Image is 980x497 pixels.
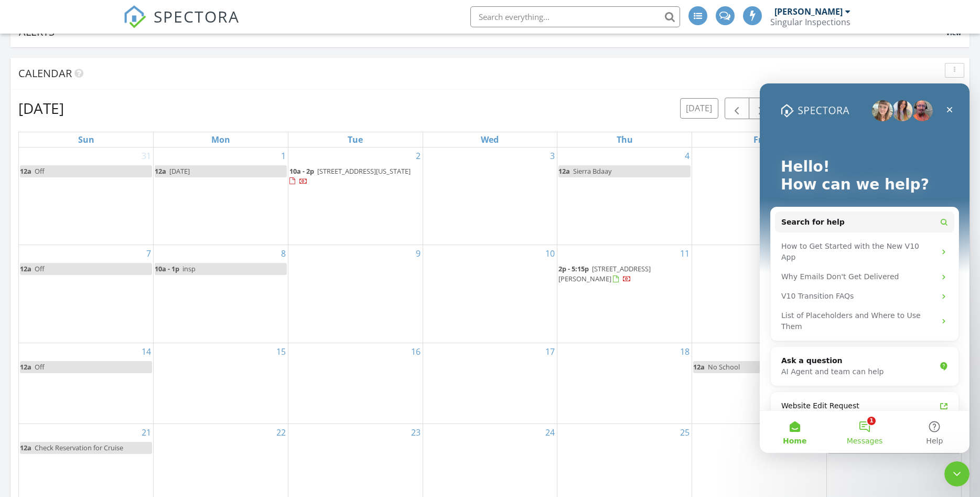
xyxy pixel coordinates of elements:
a: Go to September 18, 2025 [678,343,692,360]
a: Go to September 17, 2025 [543,343,557,360]
a: Go to September 23, 2025 [409,424,423,441]
iframe: Intercom live chat [944,461,970,487]
span: insp [182,264,196,273]
a: Go to September 25, 2025 [678,424,692,441]
span: Off [35,166,45,176]
td: Go to September 9, 2025 [288,245,423,343]
a: 10a - 2p [STREET_ADDRESS][US_STATE] [289,166,411,186]
a: Go to September 3, 2025 [548,147,557,164]
input: Search everything... [470,6,680,27]
div: Singular Inspections [770,17,850,27]
td: Go to August 31, 2025 [19,147,154,245]
td: Go to September 11, 2025 [557,245,692,343]
a: Go to September 16, 2025 [409,343,423,360]
iframe: Intercom live chat [760,83,970,453]
a: SPECTORA [123,14,240,36]
td: Go to September 5, 2025 [692,147,827,245]
a: 2p - 5:15p [STREET_ADDRESS][PERSON_NAME] [558,263,691,285]
span: 2p - 5:15p [558,264,589,273]
td: Go to September 10, 2025 [423,245,557,343]
td: Go to September 19, 2025 [692,343,827,424]
span: No School [708,362,740,372]
button: [DATE] [680,98,718,119]
button: Previous month [725,98,749,119]
span: 12a [20,166,31,176]
td: Go to September 12, 2025 [692,245,827,343]
span: 12a [558,166,570,176]
a: Go to August 31, 2025 [139,147,153,164]
a: Go to September 15, 2025 [274,343,288,360]
span: 12a [155,166,166,176]
a: Go to September 1, 2025 [279,147,288,164]
td: Go to September 7, 2025 [19,245,154,343]
span: 12a [20,443,31,452]
td: Go to September 3, 2025 [423,147,557,245]
button: Next month [749,98,773,119]
td: Go to September 1, 2025 [154,147,288,245]
span: 12a [693,362,705,372]
span: Off [35,264,45,273]
a: Monday [209,132,232,147]
a: Go to September 9, 2025 [414,245,423,262]
a: Go to September 24, 2025 [543,424,557,441]
span: Off [35,362,45,372]
h2: [DATE] [18,98,64,119]
td: Go to September 16, 2025 [288,343,423,424]
a: Go to September 7, 2025 [144,245,153,262]
span: 12a [20,362,31,372]
a: 2p - 5:15p [STREET_ADDRESS][PERSON_NAME] [558,264,651,283]
a: Go to September 14, 2025 [139,343,153,360]
a: Tuesday [346,132,365,147]
td: Go to September 8, 2025 [154,245,288,343]
a: 10a - 2p [STREET_ADDRESS][US_STATE] [289,165,422,188]
span: Sierra Bdaay [573,166,611,176]
a: Go to September 22, 2025 [274,424,288,441]
a: Go to September 2, 2025 [414,147,423,164]
a: Thursday [615,132,635,147]
td: Go to September 14, 2025 [19,343,154,424]
span: Check Reservation for Cruise [35,443,123,452]
a: Go to September 4, 2025 [683,147,692,164]
span: 10a - 2p [289,166,314,176]
a: Sunday [76,132,96,147]
a: Friday [751,132,767,147]
a: Go to September 21, 2025 [139,424,153,441]
a: Wednesday [479,132,501,147]
span: [STREET_ADDRESS][PERSON_NAME] [558,264,651,283]
span: [DATE] [169,166,190,176]
span: Calendar [18,66,72,80]
span: 10a - 1p [155,264,179,273]
a: Go to September 8, 2025 [279,245,288,262]
a: Go to September 10, 2025 [543,245,557,262]
span: View [946,28,961,37]
td: Go to September 15, 2025 [154,343,288,424]
a: Go to September 11, 2025 [678,245,692,262]
span: SPECTORA [154,5,240,27]
td: Go to September 17, 2025 [423,343,557,424]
